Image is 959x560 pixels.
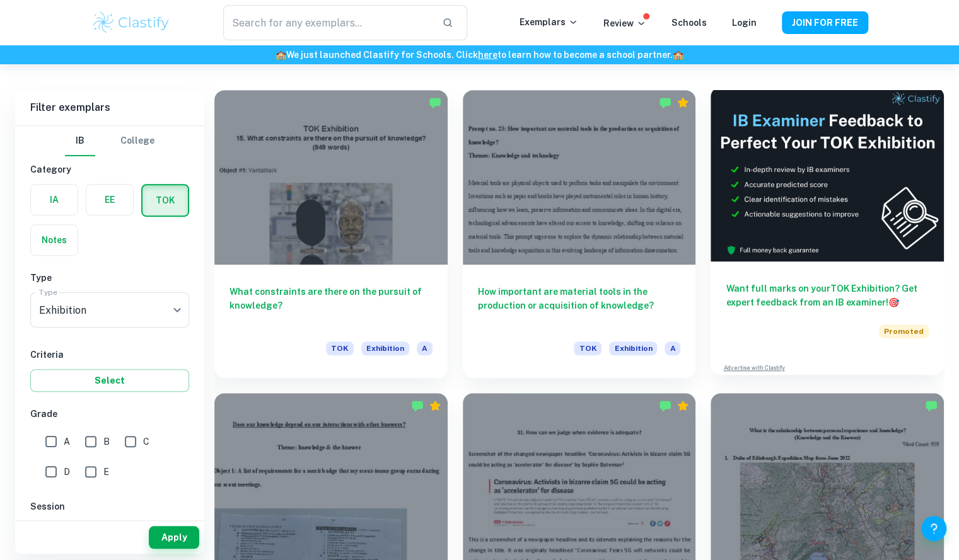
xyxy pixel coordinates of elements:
button: Help and Feedback [921,516,946,541]
h6: Session [30,500,189,513]
span: A [665,341,680,355]
input: Search for any exemplars... [223,5,431,40]
button: IA [31,185,78,215]
a: Login [732,18,757,28]
span: Exhibition [609,341,657,355]
img: Thumbnail [711,87,944,261]
button: EE [86,185,133,215]
a: Advertise with Clastify [723,363,784,372]
span: D [64,465,70,479]
img: Marked [925,399,938,412]
img: Clastify logo [91,10,171,35]
a: Schools [671,18,707,28]
span: TOK [574,341,602,355]
span: Promoted [879,324,929,338]
h6: Criteria [30,348,189,362]
p: Exemplars [520,15,578,29]
span: C [143,435,149,449]
div: Filter type choice [65,126,154,156]
button: Notes [31,225,78,255]
div: Premium [677,399,689,412]
h6: We just launched Clastify for Schools. Click to learn how to become a school partner. [3,48,956,62]
span: TOK [326,341,354,355]
button: Apply [149,526,199,549]
a: How important are material tools in the production or acquisition of knowledge?TOKExhibitionA [463,90,696,378]
button: TOK [142,185,188,215]
a: here [478,50,497,60]
div: Exhibition [30,292,189,328]
button: IB [65,126,95,156]
span: 🎯 [888,297,898,307]
span: A [64,435,70,449]
img: Marked [411,399,424,412]
h6: Type [30,271,189,285]
h6: What constraints are there on the pursuit of knowledge? [230,285,433,326]
p: Review [603,16,646,30]
button: College [120,126,154,156]
button: Select [30,369,189,392]
button: JOIN FOR FREE [782,11,868,34]
label: Type [39,287,57,297]
span: B [103,435,110,449]
h6: Filter exemplars [15,90,204,125]
h6: Want full marks on your TOK Exhibition ? Get expert feedback from an IB examiner! [726,282,929,309]
span: E [103,465,109,479]
h6: How important are material tools in the production or acquisition of knowledge? [478,285,681,326]
a: What constraints are there on the pursuit of knowledge?TOKExhibitionA [214,90,448,378]
img: Marked [659,96,671,109]
div: Premium [429,399,441,412]
img: Marked [659,399,671,412]
div: Premium [677,96,689,109]
h6: Category [30,163,189,176]
span: 🏫 [673,50,683,60]
a: Want full marks on yourTOK Exhibition? Get expert feedback from an IB examiner!PromotedAdvertise ... [711,90,944,378]
img: Marked [429,96,441,109]
span: 🏫 [276,50,286,60]
span: Exhibition [361,341,409,355]
span: A [417,341,433,355]
h6: Grade [30,407,189,421]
